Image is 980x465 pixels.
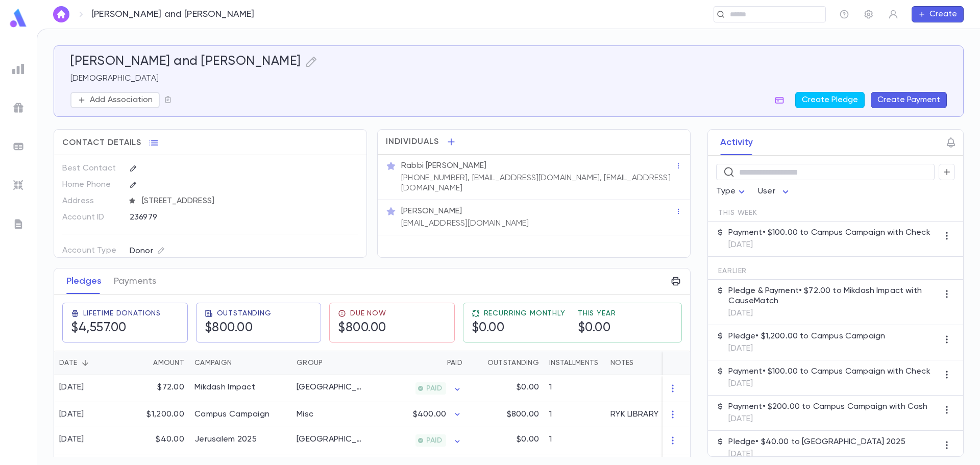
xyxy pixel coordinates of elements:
div: Jerusalem [297,382,363,393]
p: [PERSON_NAME] [401,206,462,216]
div: 1 [544,402,605,427]
div: Type [716,182,748,202]
p: Pledge • $40.00 to [GEOGRAPHIC_DATA] 2025 [728,437,905,447]
h5: $4,557.00 [71,321,161,336]
p: [PERSON_NAME] and [PERSON_NAME] [91,9,255,20]
p: Pledge • $1,200.00 to Campus Campaign [728,331,885,341]
div: [DATE] [59,409,84,420]
div: Campaign [194,351,232,375]
span: Lifetime Donations [83,309,161,317]
div: Outstanding [487,351,539,375]
p: [DEMOGRAPHIC_DATA] [70,74,947,84]
div: [DATE] [59,434,84,445]
h5: $800.00 [338,321,386,336]
div: Campus Campaign [194,409,269,420]
div: Date [59,351,77,375]
img: letters_grey.7941b92b52307dd3b8a917253454ce1c.svg [12,218,24,230]
span: Outstanding [217,309,272,317]
span: User [758,187,775,195]
span: Recurring Monthly [484,309,566,317]
button: Sort [77,355,93,371]
p: [DATE] [728,449,905,459]
p: [PHONE_NUMBER], [EMAIL_ADDRESS][DOMAIN_NAME], [EMAIL_ADDRESS][DOMAIN_NAME] [401,173,675,193]
span: Due Now [350,309,386,317]
button: Create Payment [871,92,947,108]
button: Add Association [70,92,160,108]
span: PAID [422,384,446,393]
div: 1 [544,427,605,454]
div: 1 [544,375,605,402]
div: Mikdash Impact [194,382,255,393]
div: Installments [544,351,605,375]
div: $72.00 [123,375,189,402]
span: This Week [718,209,757,217]
h5: [PERSON_NAME] and [PERSON_NAME] [70,54,301,69]
img: logo [8,8,29,28]
h5: $800.00 [205,321,272,336]
button: Pledges [66,268,102,294]
p: Address [62,193,121,209]
div: Outstanding [468,351,544,375]
div: Group [291,351,368,375]
p: Account ID [62,209,121,226]
div: Jerusalem 2025 [194,434,257,445]
p: Payment • $100.00 to Campus Campaign with Check [728,366,930,377]
button: Create Pledge [795,92,865,108]
p: Account Type [62,242,121,259]
p: Rabbi [PERSON_NAME] [401,161,486,171]
p: $0.00 [517,434,539,445]
div: Paid [447,351,462,375]
p: Home Phone [62,177,121,193]
div: User [758,182,792,202]
span: This Year [578,309,616,317]
div: Notes [605,351,733,375]
div: Paid [368,351,468,375]
p: [DATE] [728,379,930,389]
div: Date [54,351,123,375]
img: campaigns_grey.99e729a5f7ee94e3726e6486bddda8f1.svg [12,102,24,114]
p: [EMAIL_ADDRESS][DOMAIN_NAME] [401,218,529,229]
img: reports_grey.c525e4749d1bce6a11f5fe2a8de1b229.svg [12,63,24,75]
span: [STREET_ADDRESS] [138,196,359,206]
button: Create [912,6,964,22]
div: $40.00 [123,427,189,454]
p: Pledge & Payment • $72.00 to Mikdash Impact with CauseMatch [728,286,939,306]
span: Type [716,187,736,195]
div: Notes [610,351,633,375]
p: Add Association [90,95,153,105]
span: Contact Details [62,138,141,148]
div: Campaign [189,351,291,375]
img: home_white.a664292cf8c1dea59945f0da9f25487c.svg [55,10,67,18]
p: [DATE] [728,240,930,250]
p: Payment • $200.00 to Campus Campaign with Cash [728,402,927,412]
div: Misc [297,409,313,420]
p: [DATE] [728,344,885,354]
button: Activity [720,130,753,155]
span: PAID [422,436,446,445]
p: Payment • $100.00 to Campus Campaign with Check [728,228,930,238]
p: $800.00 [507,409,539,420]
h5: $0.00 [578,321,616,336]
h5: $0.00 [472,321,566,336]
span: Individuals [386,137,439,147]
div: Amount [153,351,184,375]
p: $0.00 [517,382,539,393]
div: Group [297,351,323,375]
p: [DATE] [728,308,939,319]
p: Best Contact [62,160,121,177]
p: [DATE] [728,414,927,424]
button: Payments [114,268,156,294]
div: [DATE] [59,382,84,393]
div: Jerusalem [297,434,363,445]
img: imports_grey.530a8a0e642e233f2baf0ef88e8c9fcb.svg [12,179,24,191]
div: Donor [130,244,165,257]
div: RYK LIBRARY [610,409,658,420]
span: Earlier [718,267,747,275]
div: Amount [123,351,189,375]
div: Installments [549,351,598,375]
div: 236979 [130,209,308,225]
div: $1,200.00 [123,402,189,427]
p: $400.00 [413,409,446,420]
img: batches_grey.339ca447c9d9533ef1741baa751efc33.svg [12,140,24,153]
